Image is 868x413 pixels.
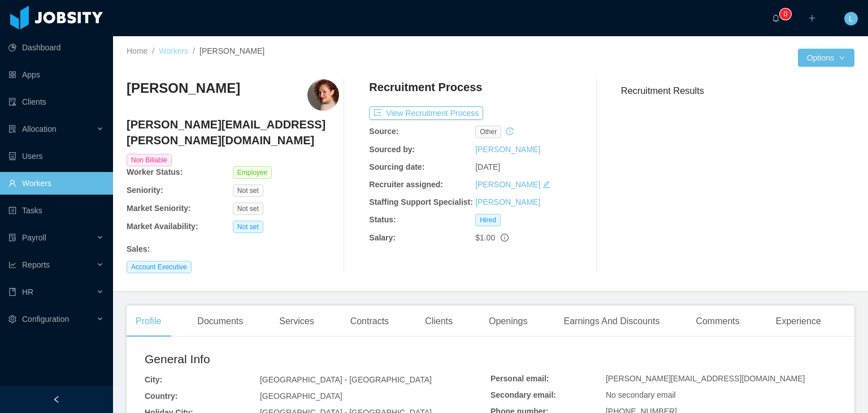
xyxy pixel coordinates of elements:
span: Payroll [22,233,46,242]
a: Workers [159,46,188,55]
div: Profile [127,306,170,337]
i: icon: book [8,288,16,296]
b: Source: [369,127,398,136]
a: icon: userWorkers [8,172,104,195]
h2: General Info [145,350,491,368]
span: info-circle [501,234,509,242]
b: Staffing Support Specialist: [369,197,473,206]
a: Home [127,46,147,55]
span: $1.00 [475,233,495,242]
span: [PERSON_NAME] [199,46,264,55]
i: icon: file-protect [8,234,16,242]
i: icon: history [506,127,514,135]
button: icon: exportView Recruitment Process [369,106,483,120]
b: City: [145,375,162,384]
a: icon: pie-chartDashboard [8,36,104,59]
a: [PERSON_NAME] [475,145,540,154]
b: Sourcing date: [369,162,424,171]
b: Market Availability: [127,222,198,231]
a: [PERSON_NAME] [475,180,540,189]
div: Contracts [341,306,398,337]
a: icon: exportView Recruitment Process [369,109,483,118]
div: Comments [687,306,748,337]
span: other [475,126,501,138]
button: Optionsicon: down [798,49,854,67]
a: [PERSON_NAME] [475,197,540,206]
b: Country: [145,392,177,401]
i: icon: plus [808,14,816,22]
span: No secondary email [606,390,676,399]
i: icon: bell [772,14,780,22]
b: Sourced by: [369,145,415,154]
div: Openings [480,306,537,337]
span: Not set [233,184,263,197]
span: [PERSON_NAME][EMAIL_ADDRESS][DOMAIN_NAME] [606,374,805,383]
h4: [PERSON_NAME][EMAIL_ADDRESS][PERSON_NAME][DOMAIN_NAME] [127,117,339,148]
div: Services [270,306,323,337]
span: [DATE] [475,162,500,171]
span: Not set [233,203,263,215]
span: Account Executive [127,261,192,273]
a: icon: auditClients [8,91,104,113]
b: Status: [369,215,396,224]
a: icon: robotUsers [8,145,104,167]
b: Sales : [127,244,150,253]
h3: Recruitment Results [621,84,854,98]
div: Earnings And Discounts [555,306,669,337]
b: Salary: [369,233,396,242]
b: Recruiter assigned: [369,180,443,189]
sup: 0 [780,8,791,20]
div: Experience [767,306,830,337]
h3: [PERSON_NAME] [127,79,240,97]
div: Documents [188,306,252,337]
a: icon: profileTasks [8,199,104,222]
span: Reports [22,260,50,269]
img: f7229cb8-2c09-4461-9944-20d33db6fba9_66f323a998306-400w.png [307,79,339,111]
i: icon: line-chart [8,261,16,269]
span: Employee [233,166,272,179]
span: Non Billable [127,154,172,166]
div: Clients [416,306,462,337]
span: / [193,46,195,55]
span: L [849,12,853,25]
i: icon: setting [8,315,16,323]
span: Configuration [22,315,69,324]
b: Personal email: [491,374,549,383]
span: [GEOGRAPHIC_DATA] [260,392,342,401]
b: Secondary email: [491,390,556,399]
i: icon: edit [542,180,550,188]
span: Hired [475,214,501,226]
span: [GEOGRAPHIC_DATA] - [GEOGRAPHIC_DATA] [260,375,432,384]
b: Seniority: [127,186,163,195]
span: Not set [233,221,263,233]
b: Market Seniority: [127,204,191,213]
span: Allocation [22,124,57,134]
a: icon: appstoreApps [8,63,104,86]
h4: Recruitment Process [369,79,482,95]
span: / [152,46,154,55]
i: icon: solution [8,125,16,133]
span: HR [22,287,33,296]
b: Worker Status: [127,167,183,177]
